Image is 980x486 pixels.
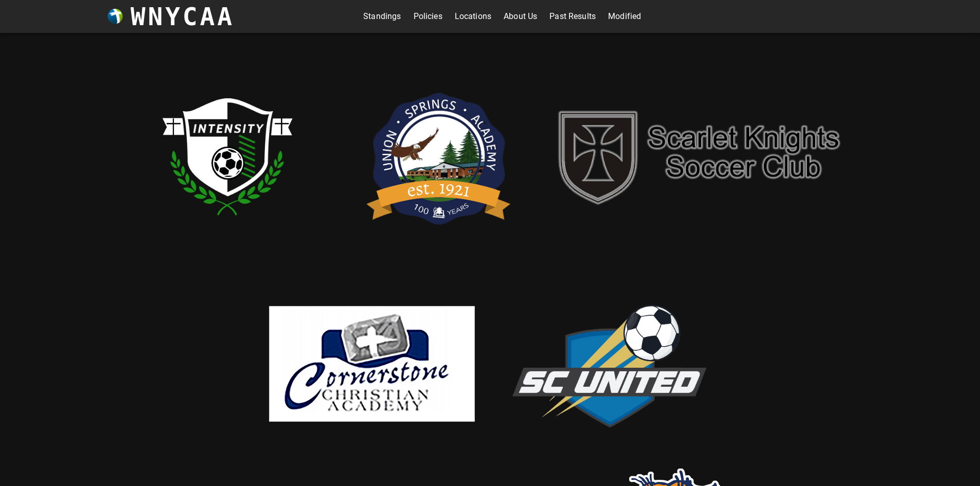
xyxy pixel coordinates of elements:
img: scUnited.png [506,294,711,434]
img: usa.png [362,77,516,236]
a: About Us [504,8,537,25]
a: Past Results [549,8,596,25]
a: Standings [363,8,401,25]
img: wnycaaBall.png [108,9,123,24]
img: cornerstone.png [269,306,475,422]
img: intensity.png [125,53,331,259]
a: Modified [608,8,641,25]
a: Locations [455,8,491,25]
img: sk.png [547,101,856,212]
a: Policies [414,8,442,25]
h3: WNYCAA [131,2,235,31]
